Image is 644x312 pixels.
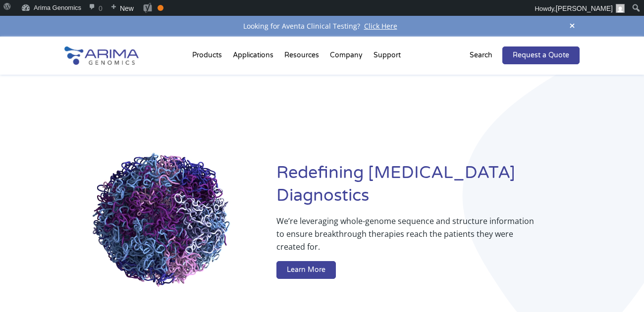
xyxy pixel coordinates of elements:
a: Request a Quote [502,46,580,64]
iframe: Chat Widget [594,265,644,312]
img: Arima-Genomics-logo [64,46,139,65]
p: Search [470,49,492,62]
a: Click Here [360,21,401,31]
div: OK [158,5,163,11]
div: Looking for Aventa Clinical Testing? [64,20,580,33]
a: Learn More [276,261,336,279]
span: [PERSON_NAME] [556,4,613,12]
p: We’re leveraging whole-genome sequence and structure information to ensure breakthrough therapies... [276,215,540,261]
h1: Redefining [MEDICAL_DATA] Diagnostics [276,162,580,215]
